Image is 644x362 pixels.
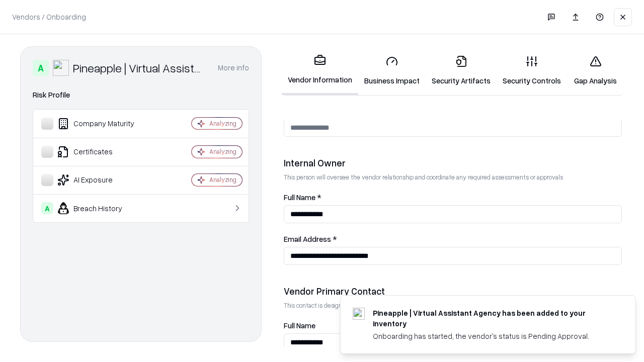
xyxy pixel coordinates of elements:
label: Full Name [284,322,622,329]
div: A [41,202,53,214]
div: Pineapple | Virtual Assistant Agency has been added to your inventory [373,308,611,329]
p: Vendors / Onboarding [12,12,86,22]
a: Security Controls [497,47,567,94]
button: More info [218,59,249,77]
a: Vendor Information [282,46,358,95]
div: Analyzing [209,175,236,184]
div: Company Maturity [41,118,162,130]
p: This person will oversee the vendor relationship and coordinate any required assessments or appro... [284,173,622,182]
div: Risk Profile [33,89,249,101]
a: Business Impact [358,47,426,94]
div: Vendor Primary Contact [284,285,622,297]
div: Analyzing [209,147,236,156]
img: trypineapple.com [353,308,365,320]
div: Analyzing [209,119,236,128]
div: Certificates [41,146,162,158]
div: Onboarding has started, the vendor's status is Pending Approval. [373,331,611,341]
p: This contact is designated to receive the assessment request from Shift [284,301,622,310]
div: Pineapple | Virtual Assistant Agency [73,60,206,76]
div: A [33,60,49,76]
img: Pineapple | Virtual Assistant Agency [53,60,69,76]
div: Internal Owner [284,157,622,169]
a: Security Artifacts [426,47,497,94]
label: Full Name * [284,194,622,201]
div: AI Exposure [41,174,162,186]
a: Gap Analysis [567,47,624,94]
label: Email Address * [284,235,622,243]
div: Breach History [41,202,162,214]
